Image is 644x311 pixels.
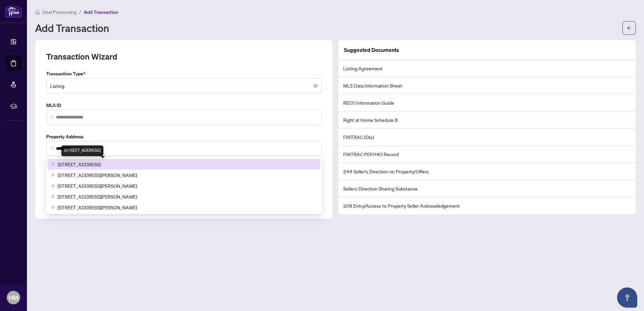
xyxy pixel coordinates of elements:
span: Listing [50,79,318,92]
span: HM [9,293,18,302]
li: FINTRAC PEP/HIO Record [339,146,636,163]
li: 244 Seller’s Direction re: Property/Offers [339,163,636,180]
img: search_icon [51,146,55,150]
li: / [79,8,81,16]
span: [STREET_ADDRESS][PERSON_NAME] [58,171,137,179]
label: Property Address [46,133,322,140]
li: FINTRAC ID(s) [339,129,636,146]
span: close-circle [314,84,318,88]
h2: Transaction Wizard [46,51,117,62]
li: Sellers Direction Sharing Substance [339,180,636,197]
article: Suggested Documents [344,46,399,54]
li: 208 Entry/Access to Property Seller Acknowledgement [339,197,636,214]
img: logo [5,5,22,18]
div: [STREET_ADDRESS] [61,145,103,156]
li: MLS Data Information Sheet [339,77,636,94]
label: Transaction Type [46,70,322,77]
li: Right at Home Schedule B [339,111,636,129]
span: Deal Processing [42,9,76,15]
li: RECO Information Guide [339,94,636,111]
span: arrow-left [627,26,632,30]
span: [STREET_ADDRESS][PERSON_NAME] [58,182,137,189]
label: MLS ID [46,102,322,109]
span: [STREET_ADDRESS] [58,161,101,168]
span: [STREET_ADDRESS][PERSON_NAME] [58,193,137,200]
img: search_icon [51,115,55,119]
span: Add Transaction [84,9,118,15]
li: Listing Agreement [339,60,636,77]
span: home [35,10,40,14]
span: [STREET_ADDRESS][PERSON_NAME] [58,204,137,211]
button: Open asap [617,287,637,308]
h1: Add Transaction [35,23,109,33]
